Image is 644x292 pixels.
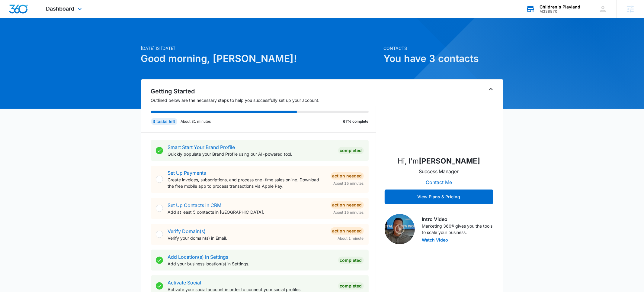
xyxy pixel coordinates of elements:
img: Intro Video [385,214,415,244]
div: account name [540,5,580,9]
div: Action Needed [331,227,364,235]
a: Set Up Payments [168,170,206,176]
p: 67% complete [343,119,369,124]
a: Set Up Contacts in CRM [168,202,222,208]
p: Outlined below are the necessary steps to help you successfully set up your account. [151,97,376,103]
h1: You have 3 contacts [384,51,503,66]
div: Completed [338,257,364,264]
a: Activate Social [168,280,201,286]
p: Hi, I'm [398,156,480,167]
p: [DATE] is [DATE] [141,45,380,51]
p: Contacts [384,45,503,51]
p: About 31 minutes [181,119,211,124]
h2: Getting Started [151,87,376,96]
span: About 1 minute [338,236,364,241]
a: Add Location(s) in Settings [168,254,229,260]
div: Action Needed [331,172,364,180]
p: Quickly populate your Brand Profile using our AI-powered tool. [168,151,333,157]
button: Contact Me [420,175,458,190]
button: View Plans & Pricing [385,190,493,204]
p: Add your business location(s) in Settings. [168,261,333,267]
h1: Good morning, [PERSON_NAME]! [141,51,380,66]
p: Verify your domain(s) in Email. [168,235,326,241]
p: Add at least 5 contacts in [GEOGRAPHIC_DATA]. [168,209,326,215]
strong: [PERSON_NAME] [419,157,480,165]
div: Completed [338,147,364,154]
span: About 15 minutes [334,181,364,186]
a: Smart Start Your Brand Profile [168,144,235,150]
span: About 15 minutes [334,210,364,215]
p: Marketing 360® gives you the tools to scale your business. [422,223,493,235]
span: Dashboard [46,5,75,12]
p: Create invoices, subscriptions, and process one-time sales online. Download the free mobile app t... [168,177,326,189]
a: Verify Domain(s) [168,228,206,234]
div: account id [540,9,580,14]
div: Action Needed [331,201,364,209]
div: 3 tasks left [151,118,177,125]
button: Toggle Collapse [487,86,495,93]
h3: Intro Video [422,216,493,223]
div: Completed [338,282,364,290]
button: Watch Video [422,238,448,242]
p: Success Manager [419,168,459,175]
img: Paul Richardson [409,90,469,151]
